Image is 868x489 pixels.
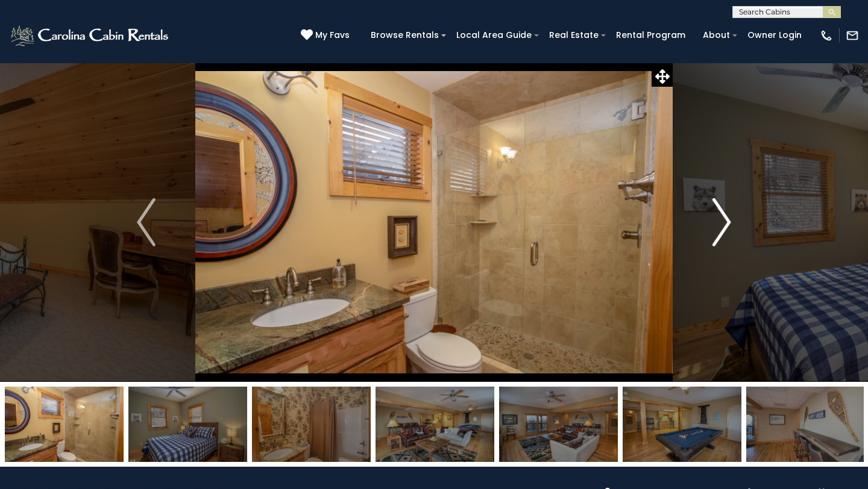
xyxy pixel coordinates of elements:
[746,387,865,462] img: 163268252
[697,26,736,45] a: About
[610,26,691,45] a: Rental Program
[97,63,195,382] button: Previous
[137,198,155,246] img: arrow
[252,387,371,462] img: 163268281
[9,23,172,48] img: White-1-2.png
[712,198,731,246] img: arrow
[741,26,808,45] a: Owner Login
[128,387,247,462] img: 163268280
[301,29,353,42] a: My Favs
[543,26,605,45] a: Real Estate
[499,387,618,462] img: 163268283
[5,387,124,462] img: 163268279
[673,63,771,382] button: Next
[820,29,833,42] img: phone-regular-white.png
[376,387,494,462] img: 163268282
[365,26,445,45] a: Browse Rentals
[450,26,538,45] a: Local Area Guide
[846,29,859,42] img: mail-regular-white.png
[315,29,350,42] span: My Favs
[623,387,741,462] img: 163268284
